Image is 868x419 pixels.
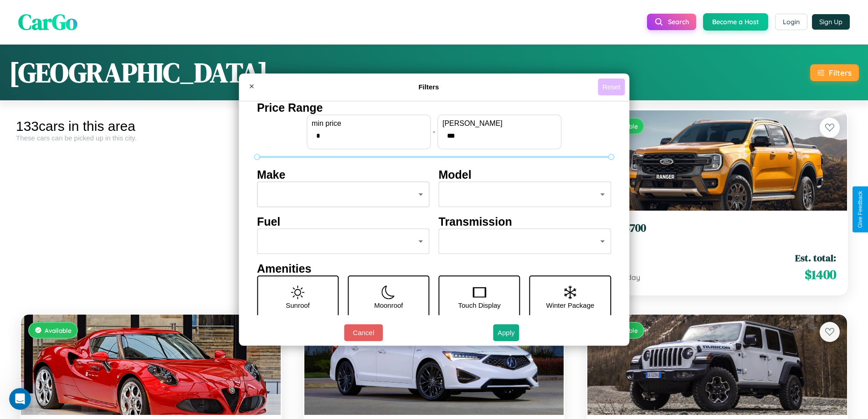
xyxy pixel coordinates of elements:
[16,134,286,142] div: These cars can be picked up in this city.
[668,18,689,26] span: Search
[433,125,435,138] p: -
[703,13,768,31] button: Become a Host
[260,83,598,91] h4: Filters
[439,168,611,181] h4: Model
[257,168,430,181] h4: Make
[810,64,859,81] button: Filters
[374,299,403,311] p: Moonroof
[857,191,863,228] div: Give Feedback
[442,119,556,128] label: [PERSON_NAME]
[257,262,611,275] h4: Amenities
[458,299,500,311] p: Touch Display
[439,215,611,228] h4: Transmission
[805,265,836,284] span: $ 1400
[257,215,430,228] h4: Fuel
[598,222,836,244] a: Ford B7002019
[775,14,807,30] button: Login
[812,14,850,30] button: Sign Up
[18,7,77,37] span: CarGo
[621,273,640,282] span: / day
[493,324,519,341] button: Apply
[647,14,696,30] button: Search
[312,119,426,128] label: min price
[344,324,383,341] button: Cancel
[598,78,625,95] button: Reset
[9,54,268,91] h1: [GEOGRAPHIC_DATA]
[286,299,310,311] p: Sunroof
[795,251,836,264] span: Est. total:
[546,299,595,311] p: Winter Package
[16,119,286,134] div: 133 cars in this area
[9,388,31,410] iframe: Intercom live chat
[598,222,836,235] h3: Ford B700
[257,101,611,114] h4: Price Range
[45,326,72,334] span: Available
[829,68,852,78] div: Filters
